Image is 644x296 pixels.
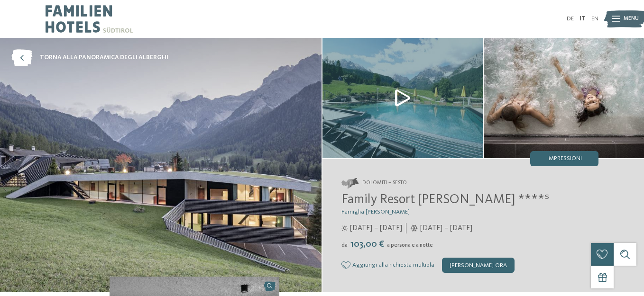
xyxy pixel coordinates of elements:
[624,15,639,23] span: Menu
[341,193,549,206] span: Family Resort [PERSON_NAME] ****ˢ
[40,54,168,62] span: torna alla panoramica degli alberghi
[322,38,483,158] img: Il nostro family hotel a Sesto, il vostro rifugio sulle Dolomiti.
[341,225,348,232] i: Orari d'apertura estate
[350,223,402,233] span: [DATE] – [DATE]
[567,16,574,22] a: DE
[341,209,410,215] span: Famiglia [PERSON_NAME]
[442,258,515,273] div: [PERSON_NAME] ora
[387,242,433,248] span: a persona e a notte
[410,225,418,232] i: Orari d'apertura inverno
[591,16,598,22] a: EN
[341,242,348,248] span: da
[352,262,434,269] span: Aggiungi alla richiesta multipla
[547,156,582,162] span: Impressioni
[580,16,586,22] a: IT
[362,179,407,187] span: Dolomiti – Sesto
[349,240,386,249] span: 103,00 €
[420,223,472,233] span: [DATE] – [DATE]
[484,38,644,158] img: Il nostro family hotel a Sesto, il vostro rifugio sulle Dolomiti.
[11,49,168,66] a: torna alla panoramica degli alberghi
